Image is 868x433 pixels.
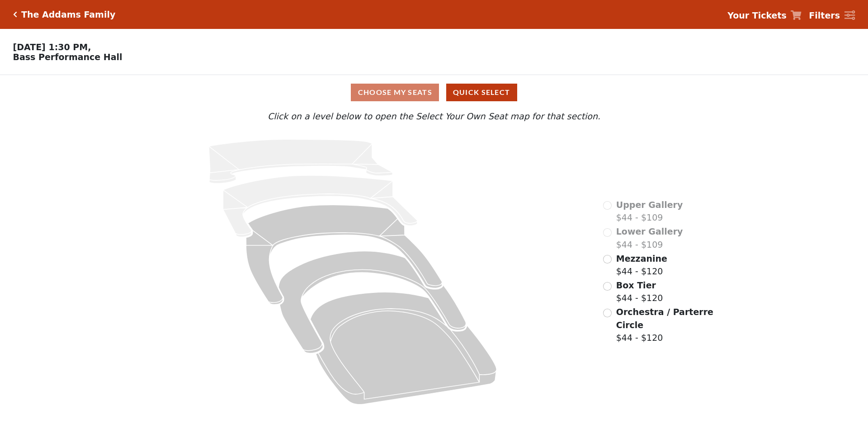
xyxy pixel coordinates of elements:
[13,11,17,18] a: Click here to go back to filters
[809,9,855,22] a: Filters
[446,84,517,101] button: Quick Select
[616,225,683,251] label: $44 - $109
[21,9,115,20] h5: The Addams Family
[727,10,787,20] strong: Your Tickets
[616,252,667,278] label: $44 - $120
[616,200,683,210] span: Upper Gallery
[809,10,840,20] strong: Filters
[616,307,713,330] span: Orchestra / Parterre Circle
[616,306,715,344] label: $44 - $120
[616,198,683,224] label: $44 - $109
[223,175,417,237] path: Lower Gallery - Seats Available: 0
[616,226,683,236] span: Lower Gallery
[115,110,753,123] p: Click on a level below to open the Select Your Own Seat map for that section.
[310,292,496,404] path: Orchestra / Parterre Circle - Seats Available: 118
[616,279,663,305] label: $44 - $120
[616,254,667,264] span: Mezzanine
[616,280,656,290] span: Box Tier
[209,139,392,184] path: Upper Gallery - Seats Available: 0
[727,9,802,22] a: Your Tickets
